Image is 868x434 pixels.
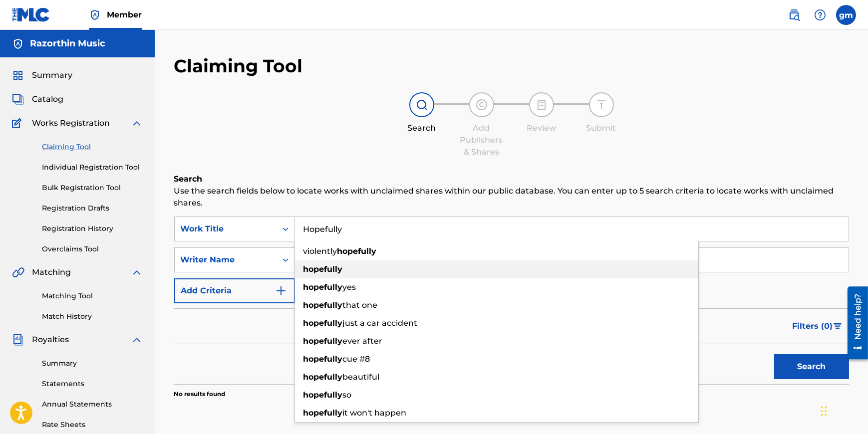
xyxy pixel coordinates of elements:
[788,9,800,21] img: search
[32,69,72,81] span: Summary
[42,244,143,254] a: Overclaims Tool
[303,318,343,328] strong: hopefully
[784,5,804,25] a: Public Search
[174,217,849,384] form: Search Form
[89,9,101,21] img: Top Rightsholder
[12,93,63,105] a: CatalogCatalog
[174,55,303,77] h2: Claiming Tool
[536,99,548,111] img: step indicator icon for Review
[12,93,24,105] img: Catalog
[42,142,143,152] a: Claiming Tool
[42,203,143,214] a: Registration Drafts
[42,420,143,430] a: Rate Sheets
[131,266,143,278] img: expand
[42,399,143,410] a: Annual Statements
[12,334,24,346] img: Royalties
[303,300,343,310] strong: hopefully
[343,318,418,328] span: just a car accident
[303,264,343,274] strong: hopefully
[787,314,849,339] button: Filters (0)
[30,38,105,49] h5: Razorthin Music
[577,122,626,134] div: Submit
[32,334,69,346] span: Royalties
[343,390,352,400] span: so
[12,69,24,81] img: Summary
[32,117,110,129] span: Works Registration
[174,278,295,303] button: Add Criteria
[343,354,370,364] span: cue #8
[174,173,849,185] h6: Search
[836,5,856,25] div: User Menu
[42,223,143,234] a: Registration History
[42,162,143,173] a: Individual Registration Tool
[337,246,377,256] strong: hopefully
[131,334,143,346] img: expand
[42,183,143,193] a: Bulk Registration Tool
[343,408,407,418] span: it won't happen
[303,408,343,418] strong: hopefully
[343,282,356,292] span: yes
[343,372,380,382] span: beautiful
[303,390,343,400] strong: hopefully
[814,9,826,21] img: help
[834,323,842,329] img: filter
[32,266,71,278] span: Matching
[303,246,337,256] span: violently
[821,396,827,426] div: Drag
[275,285,287,297] img: 9d2ae6d4665cec9f34b9.svg
[416,99,428,111] img: step indicator icon for Search
[174,185,849,209] p: Use the search fields below to locate works with unclaimed shares within our public database. You...
[303,372,343,382] strong: hopefully
[12,69,72,81] a: SummarySummary
[457,122,507,158] div: Add Publishers & Shares
[12,117,25,129] img: Works Registration
[42,291,143,301] a: Matching Tool
[12,7,50,22] img: MLC Logo
[517,122,567,134] div: Review
[793,320,833,332] span: Filters ( 0 )
[131,117,143,129] img: expand
[840,283,868,363] iframe: Resource Center
[397,122,447,134] div: Search
[343,300,378,310] span: that one
[107,9,142,20] span: Member
[12,38,24,50] img: Accounts
[42,358,143,369] a: Summary
[12,266,24,278] img: Matching
[174,390,226,399] p: No results found
[32,93,63,105] span: Catalog
[181,254,271,266] div: Writer Name
[181,223,271,235] div: Work Title
[303,282,343,292] strong: hopefully
[595,99,607,111] img: step indicator icon for Submit
[810,5,830,25] div: Help
[774,354,849,379] button: Search
[303,336,343,346] strong: hopefully
[42,379,143,389] a: Statements
[476,99,488,111] img: step indicator icon for Add Publishers & Shares
[303,354,343,364] strong: hopefully
[343,336,383,346] span: ever after
[42,311,143,322] a: Match History
[818,386,868,434] iframe: Chat Widget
